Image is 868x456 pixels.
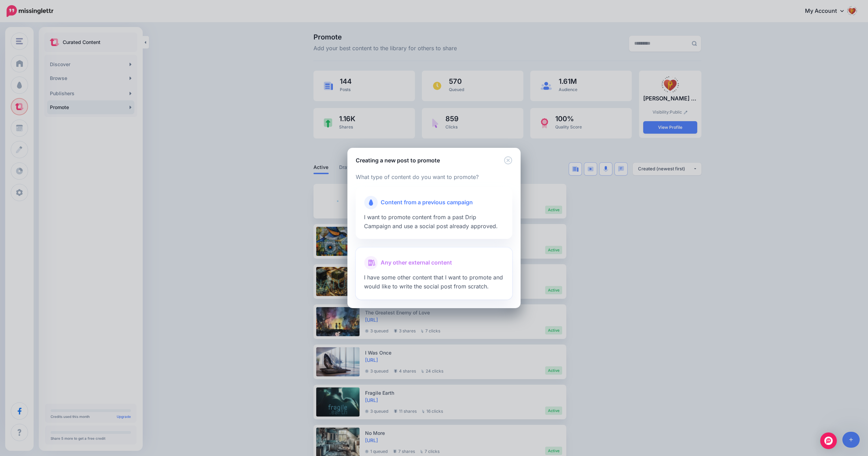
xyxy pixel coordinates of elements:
[356,156,440,164] h5: Creating a new post to promote
[356,173,512,182] p: What type of content do you want to promote?
[381,258,452,267] span: Any other external content
[364,274,503,290] span: I have some other content that I want to promote and would like to write the social post from scr...
[369,199,373,206] img: drip-campaigns.png
[381,198,473,207] span: Content from a previous campaign
[504,156,512,165] button: Close
[820,432,837,449] div: Open Intercom Messenger
[364,214,498,230] span: I want to promote content from a past Drip Campaign and use a social post already approved.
